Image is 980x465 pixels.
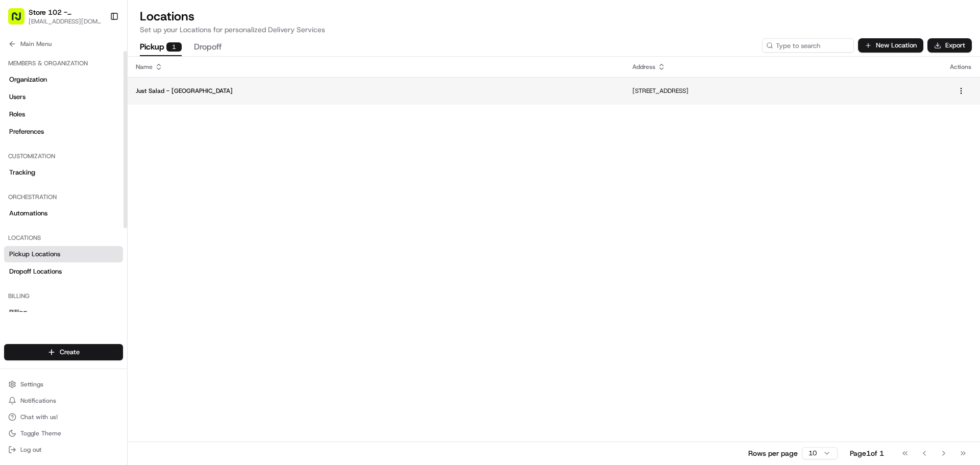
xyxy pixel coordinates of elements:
[927,38,972,53] button: Export
[140,39,182,56] button: Pickup
[850,448,884,458] div: Page 1 of 1
[20,413,58,421] span: Chat with us!
[10,10,31,31] img: Nash
[9,92,26,102] span: Users
[4,426,123,440] button: Toggle Theme
[10,149,18,157] div: 📗
[20,397,56,405] span: Notifications
[9,209,47,218] span: Automations
[9,168,35,177] span: Tracking
[9,308,27,317] span: Billing
[4,89,123,105] a: Users
[6,144,82,162] a: 📗Knowledge Base
[4,443,123,457] button: Log out
[4,246,123,262] a: Pickup Locations
[20,40,52,48] span: Main Menu
[4,205,123,222] a: Automations
[4,37,123,51] button: Main Menu
[136,63,616,71] div: Name
[762,38,854,53] input: Type to search
[82,144,168,162] a: 💻API Documentation
[4,288,123,304] div: Billing
[72,173,124,181] a: Powered byPylon
[9,267,62,276] span: Dropoff Locations
[4,263,123,280] a: Dropoff Locations
[9,127,44,136] span: Preferences
[4,230,123,246] div: Locations
[140,25,968,35] p: Set up your Locations for personalized Delivery Services
[10,41,186,57] p: Welcome 👋
[20,148,78,158] span: Knowledge Base
[60,348,80,357] span: Create
[748,448,798,458] p: Rows per page
[86,149,94,157] div: 💻
[632,87,934,95] p: [STREET_ADDRESS]
[4,71,123,88] a: Organization
[4,410,123,424] button: Chat with us!
[29,7,102,17] button: Store 102 - [GEOGRAPHIC_DATA] (Just Salad)
[20,380,43,388] span: Settings
[632,63,934,71] div: Address
[20,429,61,437] span: Toggle Theme
[20,446,41,454] span: Log out
[4,344,123,360] button: Create
[4,377,123,391] button: Settings
[4,304,123,321] a: Billing
[102,173,124,181] span: Pylon
[166,42,182,52] div: 1
[4,189,123,205] div: Orchestration
[174,101,186,113] button: Start new chat
[4,148,123,164] div: Customization
[29,17,102,26] button: [EMAIL_ADDRESS][DOMAIN_NAME]
[4,124,123,140] a: Preferences
[35,108,129,116] div: We're available if you need us!
[4,164,123,181] a: Tracking
[4,4,106,29] button: Store 102 - [GEOGRAPHIC_DATA] (Just Salad)[EMAIL_ADDRESS][DOMAIN_NAME]
[27,66,168,77] input: Clear
[35,97,167,108] div: Start new chat
[96,148,164,158] span: API Documentation
[136,87,616,95] p: Just Salad - [GEOGRAPHIC_DATA]
[9,110,25,119] span: Roles
[4,106,123,123] a: Roles
[10,97,29,116] img: 1736555255976-a54dd68f-1ca7-489b-9aae-adbdc363a1c4
[4,394,123,408] button: Notifications
[858,38,923,53] button: New Location
[4,55,123,71] div: Members & Organization
[140,8,968,25] h2: Locations
[950,63,972,71] div: Actions
[9,75,47,84] span: Organization
[194,39,222,56] button: Dropoff
[9,250,60,259] span: Pickup Locations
